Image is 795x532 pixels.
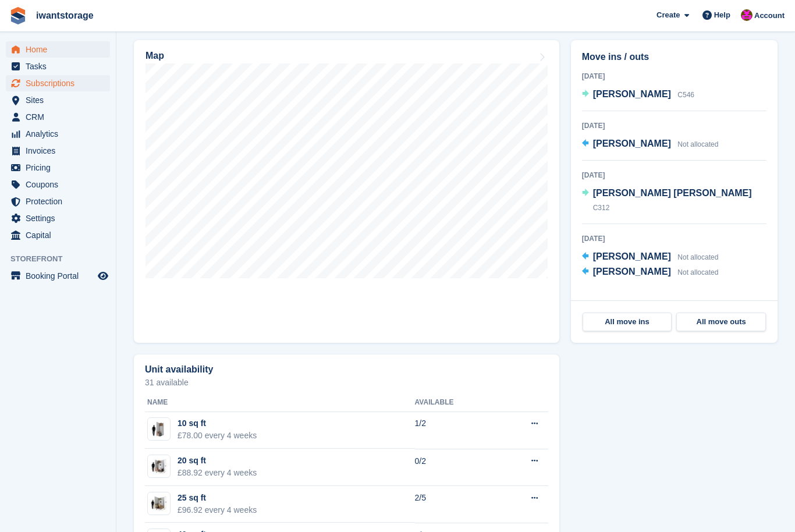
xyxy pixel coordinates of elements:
[6,210,110,226] a: menu
[148,458,170,475] img: 20-sqft-unit.jpg
[582,265,719,280] a: [PERSON_NAME] Not allocated
[26,210,95,226] span: Settings
[6,159,110,176] a: menu
[582,87,694,102] a: [PERSON_NAME] C546
[26,75,95,91] span: Subscriptions
[582,250,719,265] a: [PERSON_NAME] Not allocated
[677,91,694,99] span: C546
[26,92,95,108] span: Sites
[26,126,95,142] span: Analytics
[26,159,95,176] span: Pricing
[26,143,95,159] span: Invoices
[6,143,110,159] a: menu
[26,109,95,125] span: CRM
[145,393,415,412] th: Name
[415,412,497,449] td: 1/2
[593,188,752,198] span: [PERSON_NAME] [PERSON_NAME]
[6,227,110,243] a: menu
[134,40,559,343] a: Map
[582,186,766,215] a: [PERSON_NAME] [PERSON_NAME] C312
[9,7,27,24] img: stora-icon-8386f47178a22dfd0bd8f6a31ec36ba5ce8667c1dd55bd0f319d3a0aa187defe.svg
[593,267,671,276] span: [PERSON_NAME]
[582,71,766,81] div: [DATE]
[593,89,671,99] span: [PERSON_NAME]
[6,126,110,142] a: menu
[677,253,718,261] span: Not allocated
[582,120,766,131] div: [DATE]
[26,41,95,58] span: Home
[676,313,766,331] a: All move outs
[6,41,110,58] a: menu
[754,10,785,22] span: Account
[178,455,257,467] div: 20 sq ft
[31,6,98,25] a: iwantstorage
[415,393,497,412] th: Available
[582,233,766,244] div: [DATE]
[6,268,110,284] a: menu
[148,421,170,438] img: 10-sqft-unit-2.jpg
[178,504,257,516] div: £96.92 every 4 weeks
[582,137,719,152] a: [PERSON_NAME] Not allocated
[6,109,110,125] a: menu
[145,378,548,386] p: 31 available
[583,313,672,331] a: All move ins
[178,467,257,479] div: £88.92 every 4 weeks
[593,251,671,261] span: [PERSON_NAME]
[415,486,497,523] td: 2/5
[6,176,110,193] a: menu
[10,253,116,265] span: Storefront
[148,495,170,512] img: 25-sqft-unit.jpg
[656,9,680,21] span: Create
[677,140,718,148] span: Not allocated
[26,227,95,243] span: Capital
[6,75,110,91] a: menu
[6,58,110,75] a: menu
[593,204,610,212] span: C312
[96,269,110,283] a: Preview store
[26,193,95,210] span: Protection
[6,92,110,108] a: menu
[26,268,95,284] span: Booking Portal
[741,9,753,21] img: Jonathan
[178,492,257,504] div: 25 sq ft
[178,417,257,430] div: 10 sq ft
[26,176,95,193] span: Coupons
[593,139,671,148] span: [PERSON_NAME]
[677,268,718,276] span: Not allocated
[714,9,730,21] span: Help
[415,449,497,486] td: 0/2
[145,51,164,61] h2: Map
[582,50,766,64] h2: Move ins / outs
[6,193,110,210] a: menu
[582,170,766,180] div: [DATE]
[145,364,213,375] h2: Unit availability
[178,430,257,442] div: £78.00 every 4 weeks
[26,58,95,75] span: Tasks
